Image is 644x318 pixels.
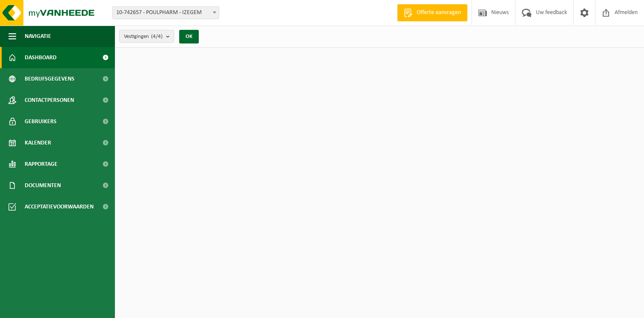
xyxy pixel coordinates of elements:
[25,90,74,111] span: Contactpersonen
[397,4,467,21] a: Offerte aanvragen
[25,132,51,153] span: Kalender
[25,68,74,90] span: Bedrijfsgegevens
[179,30,199,43] button: OK
[113,7,219,19] span: 10-742657 - POULPHARM - IZEGEM
[25,111,57,132] span: Gebruikers
[112,6,219,19] span: 10-742657 - POULPHARM - IZEGEM
[25,196,94,217] span: Acceptatievoorwaarden
[415,9,463,17] span: Offerte aanvragen
[119,30,174,43] button: Vestigingen(4/4)
[25,153,57,175] span: Rapportage
[25,175,61,196] span: Documenten
[124,30,163,43] span: Vestigingen
[151,34,163,39] count: (4/4)
[25,26,51,47] span: Navigatie
[25,47,57,68] span: Dashboard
